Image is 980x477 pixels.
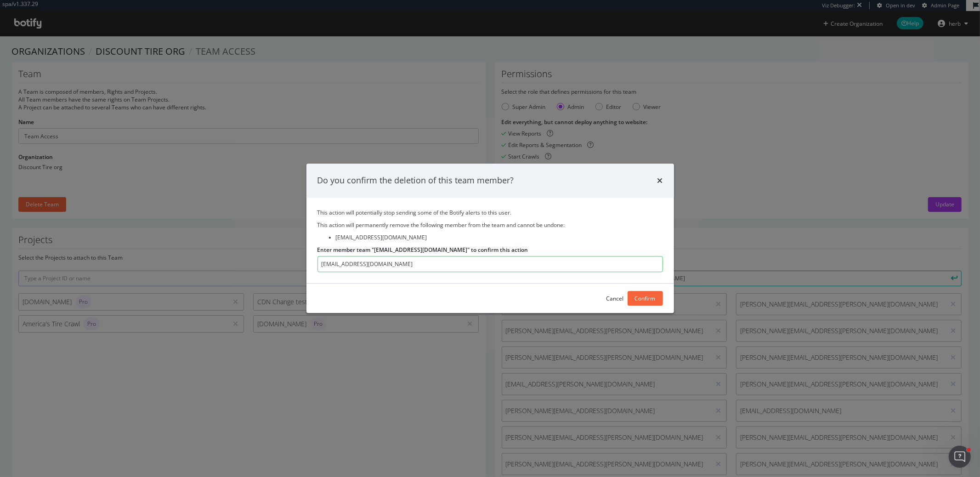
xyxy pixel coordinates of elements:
label: Enter member team "[EMAIL_ADDRESS][DOMAIN_NAME]" to confirm this action [317,246,528,254]
div: Do you confirm the deletion of this team member? [317,175,514,187]
iframe: Intercom live chat [949,446,971,468]
p: This action will potentially stop sending some of the Botify alerts to this user. [317,209,663,216]
li: [EMAIL_ADDRESS][DOMAIN_NAME] [336,233,663,241]
div: Confirm [635,295,656,302]
button: Cancel [606,291,624,306]
button: Confirm [628,291,663,306]
div: Cancel [606,295,624,302]
p: This action will permanently remove the following member from the team and cannot be undone: [317,221,663,229]
div: modal [306,164,674,313]
div: times [657,175,663,187]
